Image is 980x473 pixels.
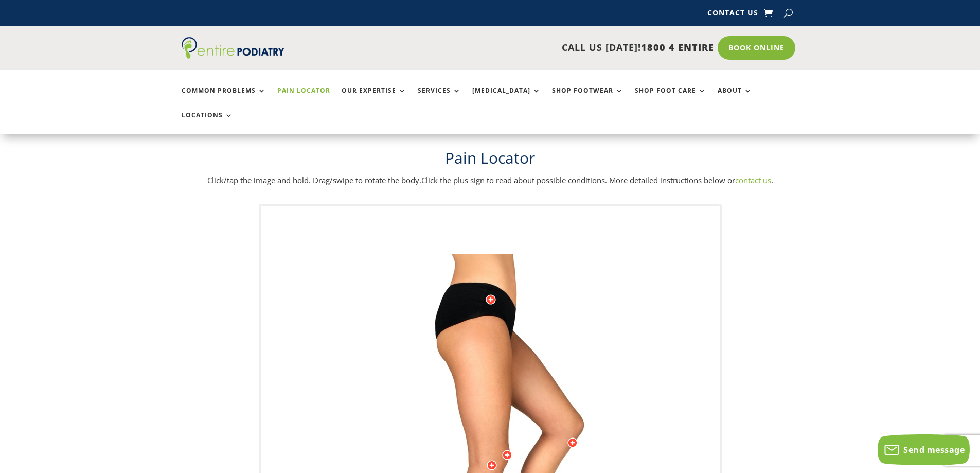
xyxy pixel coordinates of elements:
[342,87,406,109] a: Our Expertise
[418,87,461,109] a: Services
[182,112,233,134] a: Locations
[421,175,773,185] span: Click the plus sign to read about possible conditions. More detailed instructions below or .
[552,87,623,109] a: Shop Footwear
[903,444,965,456] span: Send message
[707,9,758,21] a: Contact Us
[277,87,330,109] a: Pain Locator
[472,87,541,109] a: [MEDICAL_DATA]
[182,147,799,174] h1: Pain Locator
[324,41,714,55] p: CALL US [DATE]!
[182,87,266,109] a: Common Problems
[718,87,752,109] a: About
[182,50,284,61] a: Entire Podiatry
[878,434,970,465] button: Send message
[641,41,714,54] span: 1800 4 ENTIRE
[635,87,706,109] a: Shop Foot Care
[735,175,771,185] a: contact us
[182,37,284,59] img: logo (1)
[718,36,795,60] a: Book Online
[207,175,421,185] span: Click/tap the image and hold. Drag/swipe to rotate the body.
